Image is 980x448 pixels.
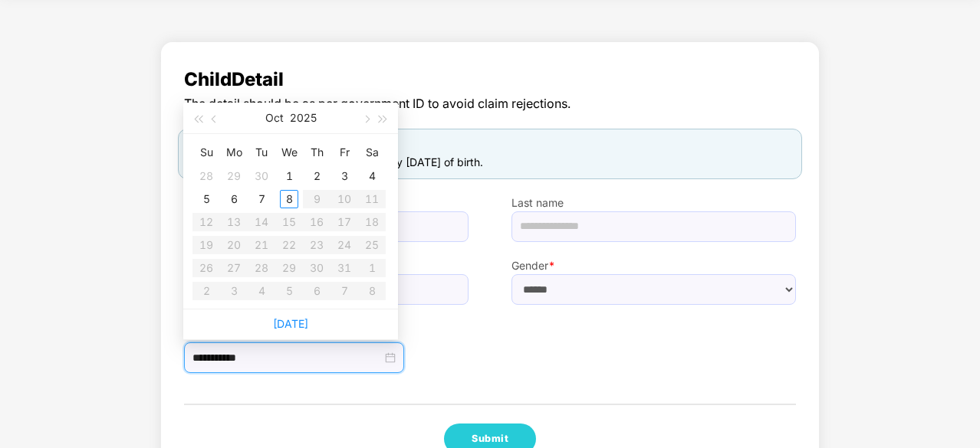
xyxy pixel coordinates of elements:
label: Gender [511,257,796,274]
th: Mo [220,140,248,165]
button: 2025 [290,103,317,133]
label: Last name [511,195,796,211]
div: 4 [363,167,381,185]
td: 2025-10-02 [303,165,331,188]
div: 30 [252,167,271,185]
td: 2025-09-28 [192,165,220,188]
td: 2025-10-07 [248,188,275,211]
div: 29 [225,167,243,185]
div: 3 [335,167,354,185]
span: Child Detail [184,65,796,94]
th: Tu [248,140,275,165]
div: 6 [225,190,243,208]
div: 28 [197,167,215,185]
td: 2025-10-01 [275,165,303,188]
div: 1 [280,167,298,185]
td: 2025-09-29 [220,165,248,188]
div: 7 [252,190,271,208]
th: We [275,140,303,165]
span: The detail should be as per government ID to avoid claim rejections. [184,94,796,113]
th: Fr [331,140,358,165]
td: 2025-10-05 [192,188,220,211]
div: 5 [197,190,215,208]
div: 8 [280,190,298,208]
td: 2025-09-30 [248,165,275,188]
td: 2025-10-04 [358,165,386,188]
div: 2 [307,167,326,185]
th: Th [303,140,331,165]
th: Sa [358,140,386,165]
th: Su [192,140,220,165]
td: 2025-10-03 [331,165,358,188]
td: 2025-10-08 [275,188,303,211]
button: Oct [265,103,284,133]
a: [DATE] [273,317,308,330]
td: 2025-10-06 [220,188,248,211]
